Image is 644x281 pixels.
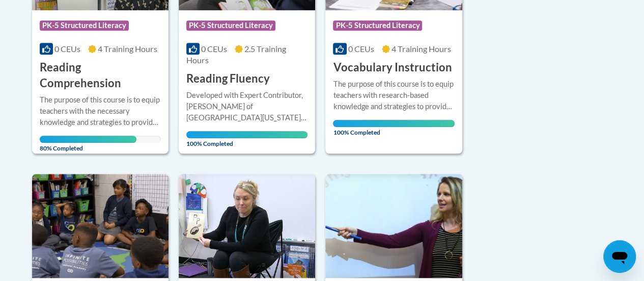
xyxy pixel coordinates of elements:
[40,136,137,152] span: 80% Completed
[54,44,80,54] span: 0 CEUs
[333,120,454,136] span: 100% Completed
[333,120,454,127] div: Your progress
[186,20,275,31] span: PK-5 Structured Literacy
[186,131,307,147] span: 100% Completed
[333,60,452,75] h3: Vocabulary Instruction
[348,44,374,54] span: 0 CEUs
[325,174,462,278] img: Course Logo
[603,240,636,273] iframe: Button to launch messaging window
[201,44,227,54] span: 0 CEUs
[186,71,270,87] h3: Reading Fluency
[333,79,454,112] div: The purpose of this course is to equip teachers with research-based knowledge and strategies to p...
[40,94,161,128] div: The purpose of this course is to equip teachers with the necessary knowledge and strategies to pr...
[98,44,157,54] span: 4 Training Hours
[333,20,422,31] span: PK-5 Structured Literacy
[179,174,315,278] img: Course Logo
[186,90,307,123] div: Developed with Expert Contributor, [PERSON_NAME] of [GEOGRAPHIC_DATA][US_STATE], [GEOGRAPHIC_DATA...
[40,136,137,143] div: Your progress
[32,174,169,278] img: Course Logo
[186,131,307,138] div: Your progress
[40,20,129,31] span: PK-5 Structured Literacy
[391,44,451,54] span: 4 Training Hours
[40,60,161,91] h3: Reading Comprehension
